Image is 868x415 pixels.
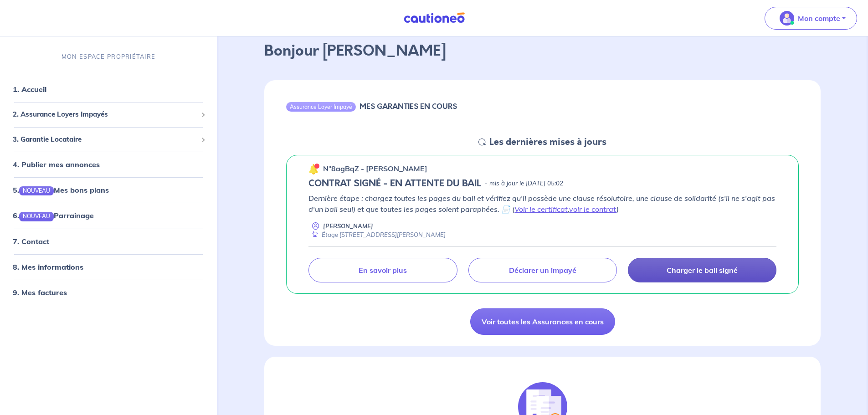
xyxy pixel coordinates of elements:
[4,258,213,276] div: 8. Mes informations
[667,266,738,275] p: Charger le bail signé
[4,106,213,123] div: 2. Assurance Loyers Impayés
[628,258,776,282] a: Charger le bail signé
[489,137,606,148] h5: Les dernières mises à jours
[308,231,446,239] div: Étage [STREET_ADDRESS][PERSON_NAME]
[13,109,197,120] span: 2. Assurance Loyers Impayés
[62,52,155,61] p: MON ESPACE PROPRIÉTAIRE
[4,131,213,149] div: 3. Garantie Locataire
[13,262,83,272] a: 8. Mes informations
[264,40,821,62] p: Bonjour [PERSON_NAME]
[4,80,213,98] div: 1. Accueil
[4,181,213,199] div: 5.NOUVEAUMes bons plans
[13,160,100,169] a: 4. Publier mes annonces
[308,164,319,174] img: 🔔
[13,237,49,246] a: 7. Contact
[400,12,468,24] img: Cautioneo
[470,308,615,335] a: Voir toutes les Assurances en cours
[308,193,776,215] p: Dernière étape : chargez toutes les pages du bail et vérifiez qu'il possède une clause résolutoir...
[13,211,94,220] a: 6.NOUVEAUParrainage
[4,206,213,225] div: 6.NOUVEAUParrainage
[798,13,840,24] p: Mon compte
[308,178,481,189] h5: CONTRAT SIGNÉ - EN ATTENTE DU BAIL
[13,288,67,297] a: 9. Mes factures
[468,258,617,282] a: Déclarer un impayé
[286,102,356,111] div: Assurance Loyer Impayé
[4,283,213,302] div: 9. Mes factures
[308,178,776,189] div: state: CONTRACT-SIGNED, Context: NEW,CHOOSE-CERTIFICATE,ALONE,LESSOR-DOCUMENTS
[765,7,857,30] button: illu_account_valid_menu.svgMon compte
[308,258,457,282] a: En savoir plus
[13,85,46,94] a: 1. Accueil
[780,11,794,26] img: illu_account_valid_menu.svg
[323,222,373,231] p: [PERSON_NAME]
[514,205,568,214] a: Voir le certificat
[4,232,213,251] div: 7. Contact
[13,185,109,195] a: 5.NOUVEAUMes bons plans
[509,266,576,275] p: Déclarer un impayé
[485,179,563,188] p: - mis à jour le [DATE] 05:02
[360,102,457,111] h6: MES GARANTIES EN COURS
[323,163,427,174] p: n°8agBqZ - [PERSON_NAME]
[569,205,616,214] a: voir le contrat
[13,134,197,145] span: 3. Garantie Locataire
[359,266,407,275] p: En savoir plus
[4,155,213,174] div: 4. Publier mes annonces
